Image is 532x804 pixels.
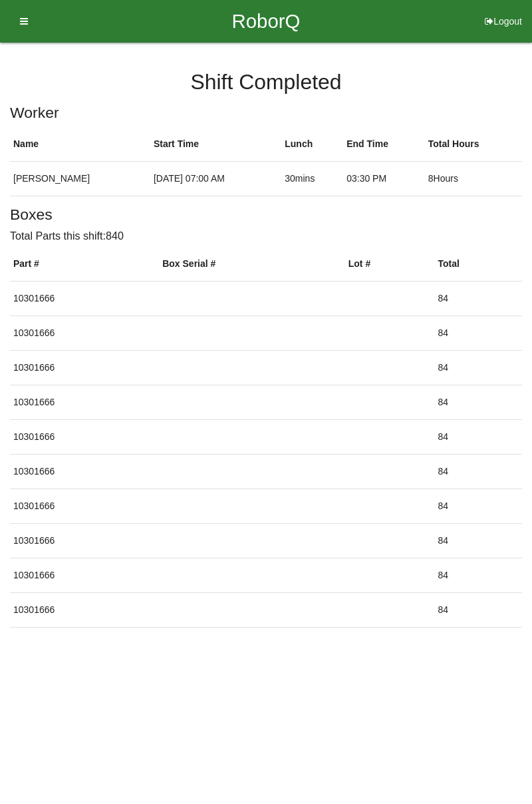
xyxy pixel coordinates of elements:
td: 10301666 [10,454,159,489]
td: 10301666 [10,315,159,350]
h4: Shift Completed [10,71,522,94]
th: Name [10,127,150,162]
td: 84 [434,315,522,350]
td: 10301666 [10,592,159,627]
td: 10301666 [10,419,159,454]
td: 84 [434,592,522,627]
td: 10301666 [10,350,159,385]
th: Lot # [345,247,435,282]
th: Total [434,247,522,282]
td: 84 [434,385,522,419]
td: [DATE] 07:00 AM [150,162,281,196]
td: 8 Hours [425,162,522,196]
th: Box Serial # [159,247,345,282]
td: 84 [434,489,522,523]
td: 84 [434,558,522,592]
th: Start Time [150,127,281,162]
th: Total Hours [425,127,522,162]
td: 84 [434,350,522,385]
td: 03:30 PM [343,162,425,196]
td: 10301666 [10,281,159,315]
td: 84 [434,523,522,558]
th: End Time [343,127,425,162]
td: 10301666 [10,385,159,419]
td: 84 [434,419,522,454]
h5: Worker [10,104,522,121]
td: 30 mins [281,162,343,196]
h6: Total Parts this shift: 840 [10,230,522,242]
td: 10301666 [10,558,159,592]
td: [PERSON_NAME] [10,162,150,196]
th: Lunch [281,127,343,162]
th: Part # [10,247,159,282]
td: 10301666 [10,489,159,523]
h5: Boxes [10,206,522,223]
td: 10301666 [10,523,159,558]
td: 84 [434,281,522,315]
td: 84 [434,454,522,489]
